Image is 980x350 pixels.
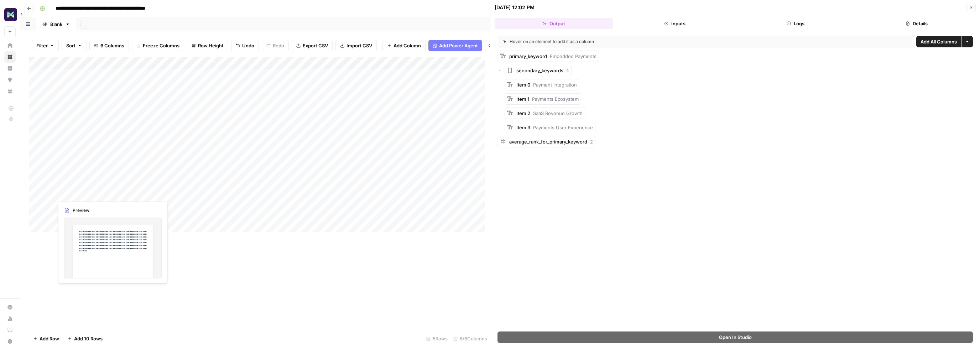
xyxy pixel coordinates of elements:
img: NMI Logo [4,8,17,21]
span: Export CSV [303,42,328,49]
a: Opportunities [4,74,16,85]
span: Item 1 [516,96,529,102]
span: Add Column [393,42,421,49]
button: Add All Columns [916,36,961,47]
span: Filter [36,42,48,49]
span: Payments Ecosystem [532,96,579,102]
button: Freeze Columns [132,40,184,51]
span: Item 0 [516,82,530,88]
button: secondary_keywords4 [505,65,572,76]
div: Blank [50,21,62,28]
button: Sort [62,40,87,51]
span: primary_keyword [509,53,547,59]
a: Settings [4,302,16,313]
button: Inputs [616,18,734,29]
div: [DATE] 12:02 PM [495,4,535,11]
button: Add Column [382,40,426,51]
button: Details [857,18,976,29]
button: Redo [262,40,289,51]
button: Undo [231,40,259,51]
button: Import CSV [335,40,377,51]
span: Item 3 [516,125,530,130]
span: Row Height [198,42,224,49]
span: Sort [66,42,75,49]
a: Insights [4,63,16,74]
span: Freeze Columns [143,42,179,49]
span: average_rank_for_primary_keyword [509,139,587,145]
span: Redo [273,42,284,49]
span: 2 [590,139,593,145]
a: Home [4,40,16,51]
div: 5 Rows [423,333,450,344]
span: Payments User Experience [533,125,593,130]
button: Output [495,18,613,29]
button: Add Row [29,333,63,344]
a: Learning Hub [4,324,16,336]
span: Open In Studio [719,334,752,341]
button: Add 10 Rows [63,333,107,344]
a: Your Data [4,85,16,97]
span: Add 10 Rows [74,335,103,342]
button: Open In Studio [497,331,973,343]
span: Embedded Payments [550,53,596,59]
span: Payment Integration [533,82,577,88]
span: Add Power Agent [439,42,478,49]
a: Blank [36,17,76,31]
span: Add All Columns [921,38,957,45]
span: Import CSV [346,42,372,49]
button: Logs [737,18,855,29]
span: secondary_keywords [516,67,563,74]
a: Usage [4,313,16,324]
button: Help + Support [4,336,16,347]
button: Row Height [187,40,228,51]
div: Hover on an element to add it as a column [503,38,750,45]
button: Filter [32,40,59,51]
span: Item 2 [516,110,530,116]
button: 6 Columns [89,40,129,51]
span: SaaS Revenue Growth [533,110,583,116]
span: Undo [242,42,254,49]
button: Add Power Agent [428,40,482,51]
button: Export CSV [292,40,333,51]
div: 6/6 Columns [450,333,490,344]
span: Add Row [40,335,59,342]
button: Workspace: NMI [4,6,16,23]
a: Browse [4,51,16,63]
span: 6 Columns [100,42,124,49]
span: 4 [566,67,569,74]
